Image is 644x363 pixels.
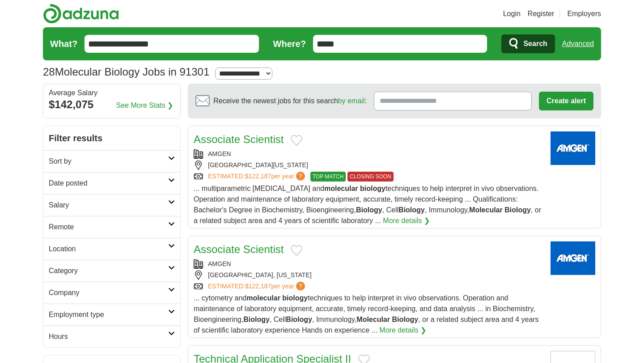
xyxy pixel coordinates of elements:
div: [GEOGRAPHIC_DATA], [US_STATE] [194,270,543,280]
h2: Salary [49,200,168,211]
button: Add to favorite jobs [291,135,302,146]
strong: Biology [286,316,312,323]
div: Average Salary [49,89,175,97]
strong: Molecular [356,316,390,323]
strong: molecular [324,185,358,192]
span: TOP MATCH [310,172,346,181]
h2: Category [49,266,168,276]
h2: Remote [49,222,168,232]
h2: Filter results [43,126,180,150]
label: Where? [273,37,306,51]
label: What? [50,37,77,51]
strong: Biology [243,316,270,323]
h2: Employment type [49,309,168,320]
a: More details ❯ [379,325,426,336]
a: ESTIMATED:$122,187per year? [208,282,307,291]
a: ESTIMATED:$122,187per year? [208,172,307,181]
a: Employment type [43,304,180,325]
span: ... cytometry and techniques to help interpret in vivo observations. Operation and maintenance of... [194,294,539,334]
a: Employers [567,8,601,19]
span: Receive the newest jobs for this search : [213,96,366,106]
h2: Date posted [49,178,168,189]
a: Location [43,238,180,260]
a: Register [528,8,555,19]
a: AMGEN [208,260,231,267]
strong: Biology [398,206,425,214]
img: Amgen logo [551,131,595,165]
a: Company [43,282,180,304]
a: by email [338,97,365,105]
button: Add to favorite jobs [291,245,302,256]
img: Adzuna logo [43,4,119,24]
span: ... multiparametric [MEDICAL_DATA] and techniques to help interpret in vivo observations. Operati... [194,185,541,224]
h2: Sort by [49,156,168,167]
h2: Hours [49,331,168,342]
a: Hours [43,325,180,347]
a: More details ❯ [383,215,430,226]
strong: molecular [246,294,280,302]
span: ? [296,282,305,291]
div: $142,075 [49,97,175,113]
a: Advanced [562,35,594,53]
strong: Molecular [469,206,503,214]
div: [GEOGRAPHIC_DATA][US_STATE] [194,160,543,170]
a: AMGEN [208,150,231,157]
a: Sort by [43,150,180,172]
span: $122,187 [245,173,271,180]
button: Create alert [539,92,593,110]
span: CLOSING SOON [347,172,394,181]
a: Associate Scientist [194,133,284,145]
span: 28 [43,64,55,80]
a: Login [503,8,521,19]
span: ? [296,172,305,181]
button: Search [501,34,555,53]
a: Salary [43,194,180,216]
a: Date posted [43,172,180,194]
h1: Molecular Biology Jobs in 91301 [43,66,209,78]
strong: Biology [504,206,531,214]
h2: Company [49,287,168,298]
h2: Location [49,244,168,254]
a: Category [43,260,180,282]
a: See More Stats ❯ [116,100,174,111]
a: Associate Scientist [194,243,284,255]
strong: Biology [356,206,382,214]
strong: biology [282,294,308,302]
img: Amgen logo [551,241,595,275]
strong: Biology [392,316,418,323]
span: $122,187 [245,283,271,290]
strong: biology [360,185,386,192]
span: Search [523,35,547,53]
a: Remote [43,216,180,238]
